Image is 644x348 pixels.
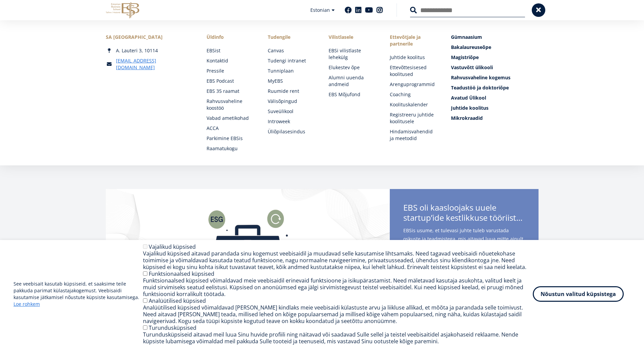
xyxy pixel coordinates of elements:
[345,7,352,14] a: Facebook
[403,203,525,225] span: EBS oli kaasloojaks uuele
[451,105,488,111] span: Juhtide koolitus
[268,68,315,74] a: Tunniplaan
[207,57,254,64] a: Kontaktid
[143,250,533,270] div: Vajalikud küpsised aitavad parandada sinu kogemust veebisaidil ja muudavad selle kasutamise lihts...
[451,44,538,51] a: Bakalaureuseõpe
[329,34,376,41] span: Vilistlasele
[149,324,196,331] label: Turundusküpsised
[390,81,437,88] a: Arenguprogrammid
[268,128,315,135] a: Üliõpilasesindus
[143,277,533,297] div: Funktsionaalsed küpsised võimaldavad meie veebisaidil erinevaid funktsioone ja isikupärastamist. ...
[533,286,624,302] button: Nõustun valitud küpsistega
[207,135,254,142] a: Parkimine EBSis
[207,68,254,74] a: Pressile
[451,64,493,71] span: Vastuvõtt ülikooli
[207,34,254,41] span: Üldinfo
[451,74,510,81] span: Rahvusvaheline kogemus
[451,95,486,101] span: Avatud Ülikool
[207,115,254,122] a: Vabad ametikohad
[451,95,538,101] a: Avatud Ülikool
[451,84,509,91] span: Teadustöö ja doktoriõpe
[106,189,390,317] img: Startup toolkit image
[451,115,538,122] a: Mikrokraadid
[207,78,254,84] a: EBS Podcast
[329,91,376,98] a: EBS Mõjufond
[390,128,437,142] a: Hindamisvahendid ja meetodid
[451,84,538,91] a: Teadustöö ja doktoriõpe
[390,64,437,78] a: Ettevõttesisesed koolitused
[390,111,437,125] a: Registreeru juhtide koolitusele
[207,88,254,95] a: EBS 35 raamat
[149,297,206,304] label: Analüütilised küpsised
[376,7,383,14] a: Instagram
[268,98,315,105] a: Välisõpingud
[143,331,533,345] div: Turundusküpsiseid aitavad meil luua Sinu huvide profiili ning näitavad või saadavad Sulle sellel ...
[207,145,254,152] a: Raamatukogu
[390,91,437,98] a: Coaching
[14,301,40,307] a: Loe rohkem
[268,88,315,95] a: Ruumide rent
[451,44,491,50] span: Bakalaureuseõpe
[14,280,143,307] p: See veebisait kasutab küpsiseid, et saaksime teile pakkuda parimat külastajakogemust. Veebisaidi ...
[106,34,193,41] div: SA [GEOGRAPHIC_DATA]
[207,47,254,54] a: EBSist
[268,34,315,41] a: Tudengile
[403,226,525,279] span: EBSis usume, et tulevasi juhte tuleb varustada oskuste ja teadmistega, mis aitavad luua mitte ain...
[451,54,479,60] span: Magistriõpe
[451,115,483,121] span: Mikrokraadid
[451,34,538,41] a: Gümnaasium
[329,74,376,88] a: Alumni uuenda andmeid
[106,47,193,54] div: A. Lauteri 3, 10114
[268,118,315,125] a: Introweek
[390,101,437,108] a: Koolituskalender
[403,213,525,223] span: startup’ide kestlikkuse tööriistakastile
[355,7,362,14] a: Linkedin
[268,108,315,115] a: Suveülikool
[451,105,538,111] a: Juhtide koolitus
[149,270,214,277] label: Funktsionaalsed küpsised
[451,74,538,81] a: Rahvusvaheline kogemus
[365,7,373,14] a: Youtube
[451,54,538,61] a: Magistriõpe
[390,54,437,61] a: Juhtide koolitus
[329,64,376,71] a: Elukestev õpe
[390,34,437,47] span: Ettevõtjale ja partnerile
[268,47,315,54] a: Canvas
[329,47,376,61] a: EBSi vilistlaste lehekülg
[451,34,482,40] span: Gümnaasium
[116,57,193,71] a: [EMAIL_ADDRESS][DOMAIN_NAME]
[207,98,254,111] a: Rahvusvaheline koostöö
[143,304,533,324] div: Analüütilised küpsised võimaldavad [PERSON_NAME] kindlaks meie veebisaidi külastuste arvu ja liik...
[207,125,254,132] a: ACCA
[149,243,196,250] label: Vajalikud küpsised
[268,57,315,64] a: Tudengi intranet
[451,64,538,71] a: Vastuvõtt ülikooli
[268,78,315,84] a: MyEBS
